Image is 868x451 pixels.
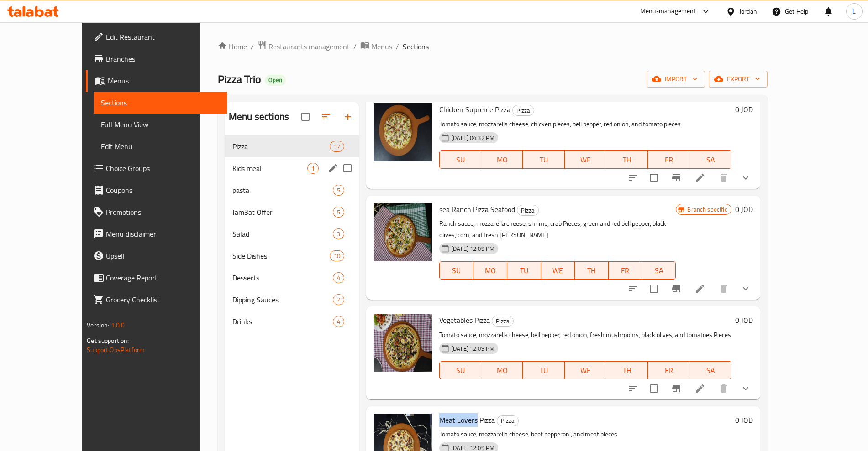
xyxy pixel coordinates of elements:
[106,31,220,42] span: Edit Restaurant
[439,361,481,379] button: SU
[740,172,751,183] svg: Show Choices
[852,6,856,16] span: L
[523,150,564,169] button: TU
[106,207,220,218] span: Promotions
[94,92,227,114] a: Sections
[439,429,731,440] p: Tomato sauce, mozzarella cheese, beef pepperoni, and meat pieces
[568,153,603,166] span: WE
[232,316,333,327] span: Drinks
[735,167,757,189] button: show more
[694,383,705,394] a: Edit menu item
[225,201,359,223] div: Jam3at Offer5
[86,26,227,48] a: Edit Restaurant
[371,41,392,52] span: Menus
[545,264,571,277] span: WE
[713,378,735,399] button: delete
[739,6,757,16] div: Jordan
[735,103,753,116] h6: 0 JOD
[225,267,359,289] div: Desserts4
[740,383,751,394] svg: Show Choices
[232,294,333,305] span: Dipping Sauces
[218,41,768,52] nav: breadcrumb
[101,97,220,108] span: Sections
[439,261,473,280] button: SU
[360,41,392,52] a: Menus
[610,153,644,166] span: TH
[693,364,727,377] span: SA
[86,223,227,245] a: Menu disclaimer
[565,150,606,169] button: WE
[232,185,333,196] span: pasta
[485,153,519,166] span: MO
[644,168,663,187] span: Select to update
[308,164,318,173] span: 1
[665,167,687,189] button: Branch-specific-item
[735,278,757,300] button: show more
[101,141,220,152] span: Edit Menu
[492,316,514,327] div: Pizza
[333,228,344,239] div: items
[526,364,561,377] span: TU
[265,76,286,84] span: Open
[568,364,603,377] span: WE
[439,150,481,169] button: SU
[694,283,705,294] a: Edit menu item
[665,378,687,399] button: Branch-specific-item
[485,364,519,377] span: MO
[106,228,220,239] span: Menu disclaimer
[353,41,357,52] li: /
[86,70,227,92] a: Menus
[86,289,227,311] a: Grocery Checklist
[447,244,498,253] span: [DATE] 12:09 PM
[268,41,350,52] span: Restaurants management
[565,361,606,379] button: WE
[735,314,753,327] h6: 0 JOD
[481,150,523,169] button: MO
[232,272,333,283] span: Desserts
[654,73,698,85] span: import
[716,73,760,85] span: export
[735,414,753,426] h6: 0 JOD
[579,264,605,277] span: TH
[225,132,359,336] nav: Menu sections
[648,361,689,379] button: FR
[497,415,519,426] div: Pizza
[333,274,344,282] span: 4
[86,157,227,179] a: Choice Groups
[374,103,432,161] img: Chicken Supreme Pizza
[106,272,220,283] span: Coverage Report
[606,361,648,379] button: TH
[735,203,753,216] h6: 0 JOD
[232,207,333,218] span: Jam3at Offer
[507,261,541,280] button: TU
[106,185,220,196] span: Coupons
[333,317,344,326] span: 4
[443,264,470,277] span: SU
[689,361,731,379] button: SA
[606,150,648,169] button: TH
[330,250,344,261] div: items
[333,185,344,196] div: items
[229,110,289,124] h2: Menu sections
[374,314,432,372] img: Vegetables Pizza
[511,264,537,277] span: TU
[439,119,731,130] p: Tomato sauce, mozzarella cheese, chicken pieces, bell pepper, red onion, and tomato pieces
[713,278,735,300] button: delete
[232,250,330,261] span: Side Dishes
[251,41,254,52] li: /
[513,105,534,116] span: Pizza
[473,261,507,280] button: MO
[622,278,644,300] button: sort-choices
[225,179,359,201] div: pasta5
[87,344,145,356] a: Support.OpsPlatform
[492,316,513,327] span: Pizza
[333,186,344,195] span: 5
[512,105,534,116] div: Pizza
[265,75,286,86] div: Open
[735,378,757,399] button: show more
[106,163,220,174] span: Choice Groups
[497,415,518,426] span: Pizza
